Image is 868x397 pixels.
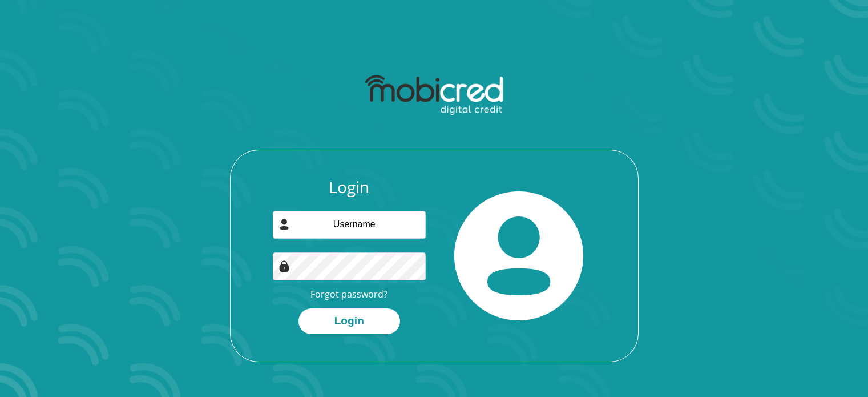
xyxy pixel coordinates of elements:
[298,308,400,334] button: Login
[310,288,387,300] a: Forgot password?
[278,260,290,272] img: Image
[273,178,426,197] h3: Login
[273,211,426,239] input: Username
[278,219,290,230] img: user-icon image
[365,75,503,115] img: mobicred logo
